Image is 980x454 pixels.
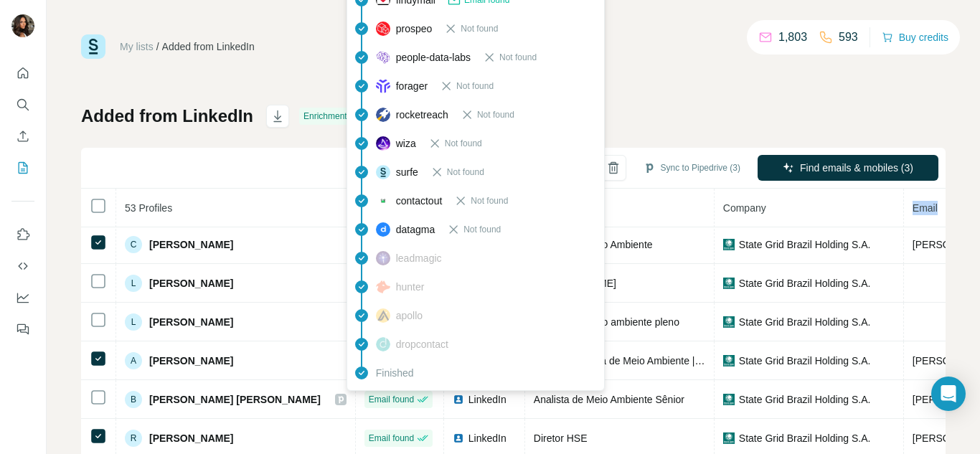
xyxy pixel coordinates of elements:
[396,22,433,36] span: prospeo
[534,239,653,250] span: Analista de Meio Ambiente
[125,313,142,331] div: L
[396,108,448,122] span: rocketreach
[778,29,807,46] p: 1,803
[11,316,34,342] button: Feedback
[369,393,414,406] span: Email found
[396,308,423,323] span: apollo
[445,137,482,150] span: Not found
[739,237,871,252] span: State Grid Brazil Holding S.A.
[81,105,253,128] h1: Added from LinkedIn
[11,222,34,247] button: Use Surfe on LinkedIn
[376,108,390,122] img: provider rocketreach logo
[396,165,418,179] span: surfe
[913,202,938,214] span: Email
[461,22,498,35] span: Not found
[376,197,390,204] img: provider contactout logo
[376,222,390,237] img: provider datagma logo
[149,237,233,252] span: [PERSON_NAME]
[396,79,428,93] span: forager
[162,39,255,54] div: Added from LinkedIn
[149,392,321,407] span: [PERSON_NAME] [PERSON_NAME]
[468,392,507,407] span: LinkedIn
[739,315,871,329] span: State Grid Brazil Holding S.A.
[125,275,142,292] div: L
[376,51,390,64] img: provider people-data-labs logo
[376,337,390,351] img: provider dropcontact logo
[534,316,679,328] span: Analista de meio ambiente pleno
[376,136,390,151] img: provider wiza logo
[11,253,34,279] button: Use Surfe API
[447,166,484,179] span: Not found
[456,80,494,93] span: Not found
[125,236,142,253] div: C
[534,355,839,366] span: Gerente Adjunta de Meio Ambiente | Environmental Deputy Manager
[396,280,425,294] span: hunter
[723,316,735,328] img: company-logo
[149,431,233,445] span: [PERSON_NAME]
[633,157,750,179] button: Sync to Pipedrive (3)
[125,391,142,408] div: B
[156,39,159,54] li: /
[376,308,390,323] img: provider apollo logo
[534,432,588,444] span: Diretor HSE
[396,136,416,151] span: wiza
[11,92,34,118] button: Search
[120,41,154,52] a: My lists
[376,22,390,36] img: provider prospeo logo
[396,194,443,208] span: contactout
[477,108,514,121] span: Not found
[369,432,414,445] span: Email found
[149,354,233,368] span: [PERSON_NAME]
[723,278,735,289] img: company-logo
[499,51,537,64] span: Not found
[882,27,948,47] button: Buy credits
[81,34,105,59] img: Surfe Logo
[11,123,34,149] button: Enrich CSV
[931,377,966,411] div: Open Intercom Messenger
[453,432,464,444] img: LinkedIn logo
[376,280,390,293] img: provider hunter logo
[376,165,390,179] img: provider surfe logo
[453,394,464,405] img: LinkedIn logo
[376,251,390,265] img: provider leadmagic logo
[723,432,735,444] img: company-logo
[723,239,735,250] img: company-logo
[396,251,442,265] span: leadmagic
[723,355,735,366] img: company-logo
[739,354,871,368] span: State Grid Brazil Holding S.A.
[739,392,871,407] span: State Grid Brazil Holding S.A.
[471,194,508,207] span: Not found
[11,60,34,86] button: Quick start
[739,431,871,445] span: State Grid Brazil Holding S.A.
[11,14,34,37] img: Avatar
[11,155,34,181] button: My lists
[800,161,913,175] span: Find emails & mobiles (3)
[468,431,507,445] span: LinkedIn
[463,223,501,236] span: Not found
[839,29,858,46] p: 593
[396,50,471,65] span: people-data-labs
[149,276,233,290] span: [PERSON_NAME]
[299,108,399,125] div: Enrichment is done
[723,202,766,214] span: Company
[396,222,435,237] span: datagma
[125,430,142,447] div: R
[376,366,414,380] span: Finished
[376,79,390,93] img: provider forager logo
[11,285,34,311] button: Dashboard
[149,315,233,329] span: [PERSON_NAME]
[534,394,684,405] span: Analista de Meio Ambiente Sênior
[739,276,871,290] span: State Grid Brazil Holding S.A.
[125,202,172,214] span: 53 Profiles
[125,352,142,369] div: A
[396,337,448,351] span: dropcontact
[758,155,938,181] button: Find emails & mobiles (3)
[723,394,735,405] img: company-logo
